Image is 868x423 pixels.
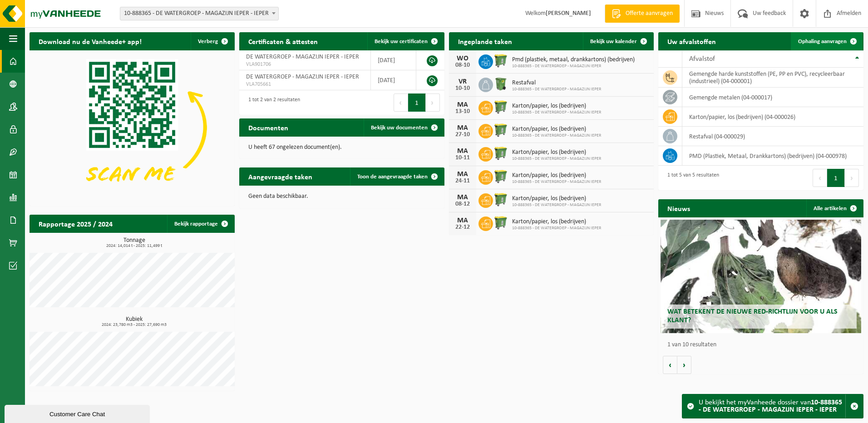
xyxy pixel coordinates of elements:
span: 10-888365 - DE WATERGROEP - MAGAZIJN IEPER [512,64,635,69]
span: Karton/papier, los (bedrijven) [512,126,601,133]
div: WO [454,55,472,62]
span: Toon de aangevraagde taken [357,174,428,180]
span: Karton/papier, los (bedrijven) [512,218,601,226]
div: MA [454,217,472,224]
p: U heeft 67 ongelezen document(en). [248,144,435,151]
button: Next [845,169,859,187]
div: MA [454,148,472,155]
img: WB-0370-HPE-GN-50 [493,76,508,92]
span: Offerte aanvragen [623,9,675,18]
a: Wat betekent de nieuwe RED-richtlijn voor u als klant? [661,220,862,333]
td: PMD (Plastiek, Metaal, Drankkartons) (bedrijven) (04-000978) [682,146,863,166]
button: Previous [394,93,408,112]
span: Karton/papier, los (bedrijven) [512,149,601,156]
div: 08-12 [454,201,472,207]
strong: [PERSON_NAME] [546,10,591,17]
td: gemengde harde kunststoffen (PE, PP en PVC), recycleerbaar (industrieel) (04-000001) [682,68,863,88]
span: 10-888365 - DE WATERGROEP - MAGAZIJN IEPER [512,179,601,185]
div: MA [454,101,472,108]
span: 10-888365 - DE WATERGROEP - MAGAZIJN IEPER [512,156,601,162]
a: Bekijk uw documenten [364,118,444,137]
img: WB-0770-HPE-GN-51 [493,123,508,138]
span: Karton/papier, los (bedrijven) [512,103,601,110]
td: [DATE] [371,50,416,70]
span: 10-888365 - DE WATERGROEP - MAGAZIJN IEPER - IEPER [120,7,278,20]
img: WB-0770-HPE-GN-51 [493,192,508,207]
div: 10-11 [454,155,472,161]
iframe: chat widget [5,403,152,423]
h2: Documenten [239,118,297,136]
a: Ophaling aanvragen [791,32,863,50]
span: Karton/papier, los (bedrijven) [512,172,601,179]
p: 1 van 10 resultaten [667,342,859,348]
p: Geen data beschikbaar. [248,193,435,200]
a: Bekijk rapportage [167,215,234,233]
button: Vorige [663,356,677,374]
a: Bekijk uw certificaten [367,32,444,50]
h2: Download nu de Vanheede+ app! [30,32,151,50]
div: 1 tot 2 van 2 resultaten [244,93,300,113]
div: 1 tot 5 van 5 resultaten [663,168,719,188]
img: WB-0770-HPE-GN-51 [493,169,508,184]
h2: Ingeplande taken [449,32,521,50]
button: Next [426,93,440,112]
span: 2024: 14,014 t - 2025: 11,499 t [34,244,235,248]
span: Verberg [198,39,218,44]
img: WB-0770-HPE-GN-51 [493,146,508,161]
span: Restafval [512,79,601,87]
div: 08-10 [454,62,472,69]
span: DE WATERGROEP - MAGAZIJN IEPER - IEPER [246,74,359,80]
button: 1 [408,93,426,112]
h2: Uw afvalstoffen [658,32,725,50]
div: 24-11 [454,178,472,184]
span: DE WATERGROEP - MAGAZIJN IEPER - IEPER [246,54,359,60]
span: Karton/papier, los (bedrijven) [512,195,601,202]
a: Offerte aanvragen [605,5,680,23]
a: Toon de aangevraagde taken [350,167,444,186]
h2: Aangevraagde taken [239,167,321,185]
img: WB-0770-HPE-GN-51 [493,99,508,115]
span: 2024: 23,780 m3 - 2025: 27,690 m3 [34,323,235,327]
span: 10-888365 - DE WATERGROEP - MAGAZIJN IEPER [512,87,601,92]
div: U bekijkt het myVanheede dossier van [699,394,845,418]
span: 10-888365 - DE WATERGROEP - MAGAZIJN IEPER - IEPER [120,7,279,20]
div: 27-10 [454,132,472,138]
button: 1 [827,169,845,187]
img: WB-0770-HPE-GN-51 [493,53,508,69]
h2: Nieuws [658,199,699,217]
span: Ophaling aanvragen [798,39,847,44]
div: 13-10 [454,108,472,115]
div: MA [454,124,472,132]
img: WB-0770-HPE-GN-51 [493,215,508,231]
a: Bekijk uw kalender [583,32,653,50]
img: Download de VHEPlus App [30,50,235,204]
div: 22-12 [454,224,472,231]
span: VLA901706 [246,61,364,68]
span: Bekijk uw documenten [371,125,428,131]
div: MA [454,194,472,201]
h2: Certificaten & attesten [239,32,327,50]
span: Pmd (plastiek, metaal, drankkartons) (bedrijven) [512,56,635,64]
h3: Tonnage [34,237,235,248]
div: 10-10 [454,85,472,92]
a: Alle artikelen [806,199,863,217]
div: VR [454,78,472,85]
td: gemengde metalen (04-000017) [682,88,863,107]
div: MA [454,171,472,178]
button: Previous [813,169,827,187]
span: 10-888365 - DE WATERGROEP - MAGAZIJN IEPER [512,202,601,208]
strong: 10-888365 - DE WATERGROEP - MAGAZIJN IEPER - IEPER [699,399,842,413]
h3: Kubiek [34,316,235,327]
span: VLA705661 [246,81,364,88]
td: restafval (04-000029) [682,127,863,146]
span: 10-888365 - DE WATERGROEP - MAGAZIJN IEPER [512,133,601,138]
span: Bekijk uw kalender [590,39,637,44]
span: Afvalstof [689,55,715,63]
button: Volgende [677,356,691,374]
span: 10-888365 - DE WATERGROEP - MAGAZIJN IEPER [512,110,601,115]
td: karton/papier, los (bedrijven) (04-000026) [682,107,863,127]
span: Wat betekent de nieuwe RED-richtlijn voor u als klant? [667,308,838,324]
button: Verberg [191,32,234,50]
span: Bekijk uw certificaten [375,39,428,44]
